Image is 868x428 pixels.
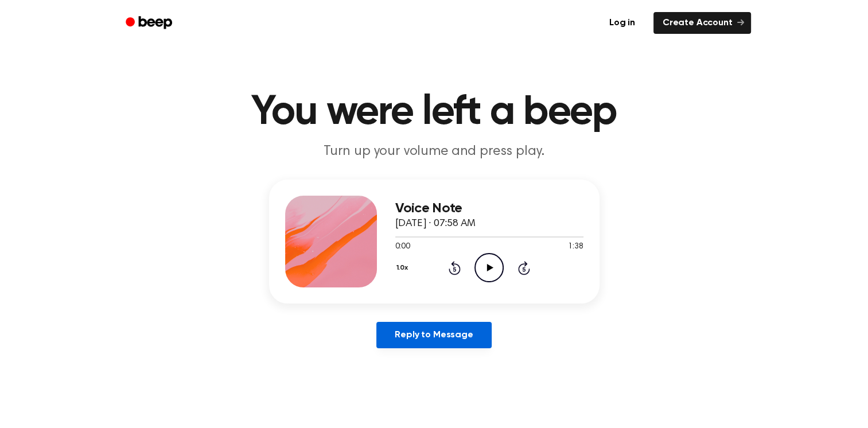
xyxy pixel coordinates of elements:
span: [DATE] · 07:58 AM [395,219,476,229]
h1: You were left a beep [141,92,728,133]
h3: Voice Note [395,201,583,216]
span: 1:38 [568,241,583,253]
a: Reply to Message [376,322,491,348]
button: 1.0x [395,258,412,278]
a: Beep [118,12,182,34]
a: Log in [598,10,647,36]
p: Turn up your volume and press play. [214,142,655,161]
a: Create Account [653,12,751,34]
span: 0:00 [395,241,410,253]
